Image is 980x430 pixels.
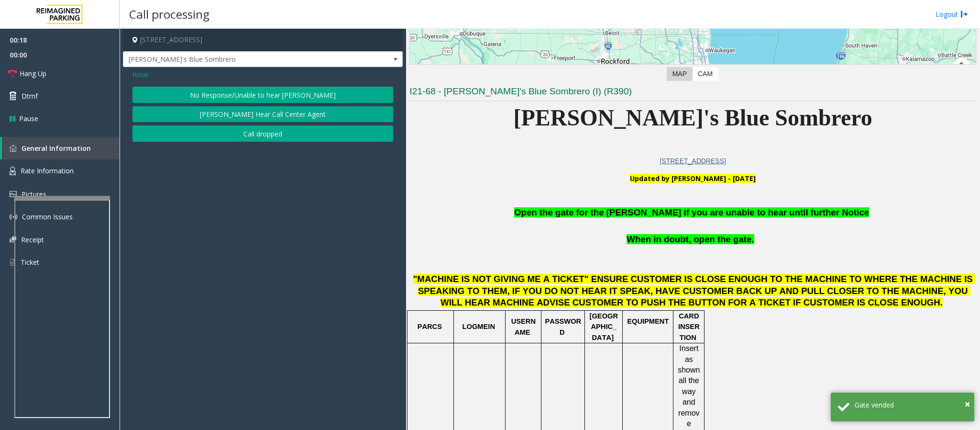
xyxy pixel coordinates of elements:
span: CARD INSERTION [678,312,701,341]
span: General Information [22,144,91,153]
span: × [965,397,970,410]
span: Dtmf [22,91,38,101]
span: Pictures [22,190,46,199]
span: [PERSON_NAME]'s Blue Sombrero [123,52,347,67]
h3: I21-68 - [PERSON_NAME]'s Blue Sombrero (I) (R390) [409,85,976,101]
span: Hang Up [20,68,46,79]
img: 'icon' [10,145,17,152]
img: 'icon' [10,167,16,175]
b: Updated by [PERSON_NAME] - [DATE] [630,174,756,183]
span: [GEOGRAPHIC_DATA] [590,312,618,341]
span: Rate Information [21,166,74,175]
span: PASSWORD [545,317,581,336]
span: PARCS [418,323,442,330]
img: 'icon' [10,191,17,197]
span: When in doubt, open the gate. [627,234,754,244]
button: Map camera controls [952,58,971,77]
span: "MACHINE IS NOT GIVING ME A TICKET" ENSURE CUSTOMER IS CLOSE ENOUGH TO THE MACHINE TO WHERE THE M... [413,274,975,308]
button: No Response/Unable to hear [PERSON_NAME] [132,87,393,103]
span: USERNAME [511,317,536,336]
div: Gate vended [855,400,967,410]
span: EQUIPMENT [627,317,669,325]
h3: Call processing [124,2,214,26]
h4: [STREET_ADDRESS] [123,29,403,51]
button: Close [965,397,970,411]
a: [STREET_ADDRESS] [660,157,726,165]
span: [PERSON_NAME]'s Blue Sombrero [514,105,872,130]
label: CAM [692,67,718,81]
a: Logout [936,9,968,19]
span: Issue [132,69,149,79]
a: General Information [2,137,120,159]
img: logout [960,9,968,19]
button: [PERSON_NAME] Hear Call Center Agent [132,106,393,123]
label: Map [667,67,693,81]
img: 'icon' [10,213,17,221]
span: LOGMEIN [462,323,495,330]
span: Open the gate for the [PERSON_NAME] if you are unable to hear until further Notice [514,207,869,217]
img: 'icon' [10,237,16,243]
button: Call dropped [132,125,393,142]
img: 'icon' [10,258,16,267]
span: Pause [19,113,38,124]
